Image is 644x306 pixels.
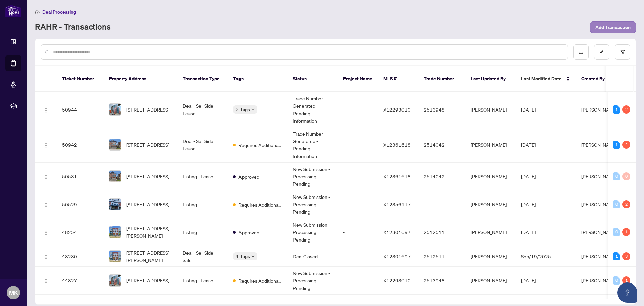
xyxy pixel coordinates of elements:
td: New Submission - Processing Pending [287,218,338,246]
span: Sep/19/2025 [521,253,551,259]
span: Add Transaction [595,22,631,33]
img: thumbnail-img [109,139,121,150]
span: 2 Tags [236,105,250,113]
td: [PERSON_NAME] [465,163,516,190]
img: Logo [43,278,49,284]
td: 50944 [57,92,104,127]
td: 2513948 [418,92,465,127]
span: MK [9,288,18,297]
div: 3 [622,252,630,260]
div: 0 [613,228,620,236]
img: Logo [43,174,49,180]
td: New Submission - Processing Pending [287,190,338,218]
td: 50531 [57,163,104,190]
img: logo [5,5,21,17]
span: Last Modified Date [521,75,562,82]
td: - [418,190,465,218]
td: [PERSON_NAME] [465,246,516,267]
button: Logo [41,251,51,262]
th: Project Name [338,66,378,92]
div: 1 [613,105,620,114]
button: Logo [41,139,51,150]
td: - [338,127,378,163]
span: X12293010 [383,106,411,113]
span: [DATE] [521,201,536,207]
td: Listing - Lease [177,163,228,190]
img: thumbnail-img [109,104,121,115]
span: Deal Processing [42,9,76,15]
span: [DATE] [521,173,536,179]
td: 2514042 [418,163,465,190]
span: 4 Tags [236,252,250,260]
button: edit [594,44,609,60]
th: Ticket Number [57,66,104,92]
td: Deal - Sell Side Lease [177,92,228,127]
td: 44827 [57,267,104,295]
th: Last Updated By [465,66,516,92]
th: Transaction Type [177,66,228,92]
span: [PERSON_NAME] [581,106,618,113]
span: [STREET_ADDRESS] [126,201,169,208]
td: New Submission - Processing Pending [287,163,338,190]
td: - [338,246,378,267]
span: X12301697 [383,229,411,235]
div: 4 [622,141,630,149]
span: filter [620,50,625,54]
th: MLS # [378,66,418,92]
td: - [338,163,378,190]
div: 1 [622,228,630,236]
span: [PERSON_NAME] [581,229,618,235]
td: 2512511 [418,218,465,246]
td: [PERSON_NAME] [465,190,516,218]
th: Last Modified Date [516,66,576,92]
td: - [338,267,378,295]
th: Status [287,66,338,92]
span: download [579,50,583,54]
img: Logo [43,202,49,208]
div: 1 [622,276,630,285]
td: [PERSON_NAME] [465,92,516,127]
td: - [338,190,378,218]
td: 2512511 [418,246,465,267]
a: RAHR - Transactions [35,21,111,33]
img: thumbnail-img [109,171,121,182]
span: X12293010 [383,277,411,283]
button: Logo [41,227,51,237]
td: 2513948 [418,267,465,295]
span: edit [599,50,604,54]
img: Logo [43,107,49,113]
span: Approved [238,173,259,180]
div: 0 [613,172,620,180]
span: Requires Additional Docs [238,141,282,149]
button: Logo [41,199,51,210]
td: Deal Closed [287,246,338,267]
img: Logo [43,230,49,235]
td: [PERSON_NAME] [465,218,516,246]
div: 1 [613,141,620,149]
span: [DATE] [521,106,536,113]
td: [PERSON_NAME] [465,127,516,163]
img: thumbnail-img [109,275,121,286]
span: [DATE] [521,277,536,283]
span: down [251,108,255,111]
span: [STREET_ADDRESS] [126,173,169,180]
span: Requires Additional Docs [238,201,282,208]
td: Deal - Sell Side Lease [177,127,228,163]
td: Trade Number Generated - Pending Information [287,127,338,163]
span: [PERSON_NAME] [581,277,618,283]
span: X12361618 [383,173,411,179]
span: X12301697 [383,253,411,259]
td: 50529 [57,190,104,218]
span: [STREET_ADDRESS] [126,141,169,148]
td: Listing [177,190,228,218]
span: [PERSON_NAME] [581,201,618,207]
span: [DATE] [521,229,536,235]
td: New Submission - Processing Pending [287,267,338,295]
button: filter [615,44,630,60]
div: 0 [613,200,620,208]
span: down [251,255,255,258]
img: thumbnail-img [109,199,121,210]
td: 50942 [57,127,104,163]
button: Logo [41,171,51,182]
td: - [338,92,378,127]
